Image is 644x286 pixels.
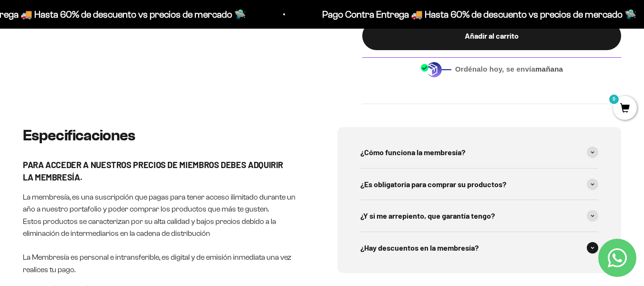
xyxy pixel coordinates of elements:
[23,251,307,275] p: La Membresía es personal e intransferible, es digital y de emisión inmediata una vez realices tu ...
[321,7,635,22] p: Pago Contra Entrega 🚚 Hasta 60% de descuento vs precios de mercado 🛸
[360,169,599,200] summary: ¿Es obligatoría para comprar su productos?
[360,178,506,191] span: ¿Es obligatoría para comprar su productos?
[155,142,197,159] button: Enviar
[23,191,307,240] p: La membresía, es una suscripción que pagas para tener acceso ilimitado durante un año a nuestro p...
[23,127,307,144] h2: Especificaciones
[420,62,451,77] img: Despacho sin intermediarios
[11,15,197,37] p: ¿Qué te daría la seguridad final para añadir este producto a tu carrito?
[362,21,621,50] button: Añadir al carrito
[535,65,563,73] b: mañana
[11,45,197,71] div: Un aval de expertos o estudios clínicos en la página.
[608,94,620,105] mark: 0
[156,142,196,159] span: Enviar
[360,146,465,159] span: ¿Cómo funciona la membresía?
[11,74,197,90] div: Más detalles sobre la fecha exacta de entrega.
[11,93,197,109] div: Un mensaje de garantía de satisfacción visible.
[360,210,495,222] span: ¿Y si me arrepiento, que garantía tengo?
[381,30,602,42] div: Añadir al carrito
[360,200,599,232] summary: ¿Y si me arrepiento, que garantía tengo?
[360,137,599,168] summary: ¿Cómo funciona la membresía?
[23,159,283,182] strong: PARA ACCEDER A NUESTROS PRECIOS DE MIEMBROS DEBES ADQUIRIR LA MEMBRESÍA.
[11,112,197,138] div: La confirmación de la pureza de los ingredientes.
[360,242,479,254] span: ¿Hay descuentos en la membresía?
[455,64,563,74] span: Ordénalo hoy, se envía
[613,104,637,114] a: 0
[360,232,599,264] summary: ¿Hay descuentos en la membresía?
